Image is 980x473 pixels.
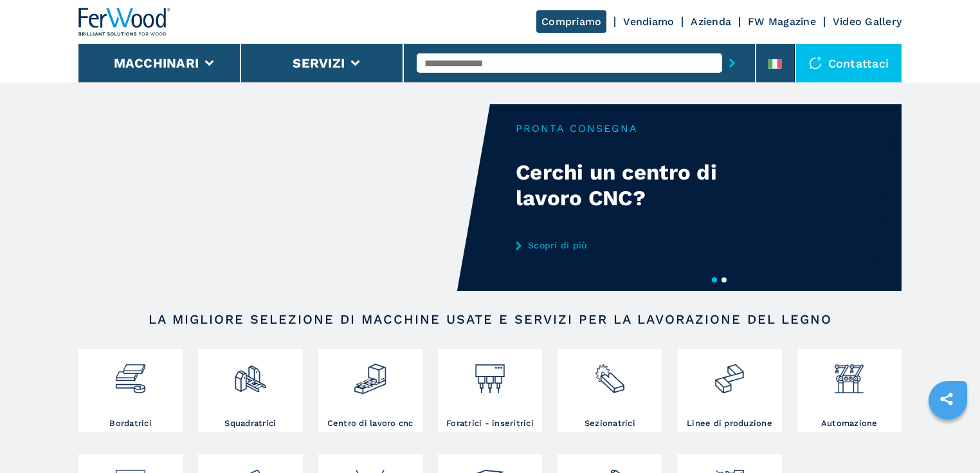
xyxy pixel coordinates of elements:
[114,55,199,71] button: Macchinari
[797,349,902,432] a: Automazione
[722,48,742,78] button: submit-button
[113,352,147,396] img: bordatrici_1.png
[925,415,970,463] iframe: Chat
[78,8,171,36] img: Ferwood
[473,352,507,396] img: foratrici_inseritrici_2.png
[558,349,662,432] a: Sezionatrici
[721,277,727,283] button: 2
[821,418,878,429] h3: Automazione
[353,352,387,396] img: centro_di_lavoro_cnc_2.png
[536,10,606,33] a: Compriamo
[930,383,963,415] a: sharethis
[446,418,534,429] h3: Foratrici - inseritrici
[224,418,276,429] h3: Squadratrici
[593,352,627,396] img: sezionatrici_2.png
[78,104,490,291] video: Your browser does not support the video tag.
[438,349,542,432] a: Foratrici - inseritrici
[516,240,768,250] a: Scopri di più
[198,349,302,432] a: Squadratrici
[233,352,268,396] img: squadratrici_2.png
[677,349,781,432] a: Linee di produzione
[318,349,422,432] a: Centro di lavoro cnc
[691,15,731,28] a: Azienda
[120,311,860,327] h2: LA MIGLIORE SELEZIONE DI MACCHINE USATE E SERVIZI PER LA LAVORAZIONE DEL LEGNO
[833,15,902,28] a: Video Gallery
[748,15,816,28] a: FW Magazine
[832,352,866,396] img: automazione.png
[109,418,152,429] h3: Bordatrici
[293,55,345,71] button: Servizi
[585,418,635,429] h3: Sezionatrici
[78,349,183,432] a: Bordatrici
[796,44,902,82] div: Contattaci
[712,277,717,283] button: 1
[809,57,822,70] img: Contattaci
[623,15,674,28] a: Vendiamo
[687,418,772,429] h3: Linee di produzione
[327,418,413,429] h3: Centro di lavoro cnc
[712,352,747,396] img: linee_di_produzione_2.png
